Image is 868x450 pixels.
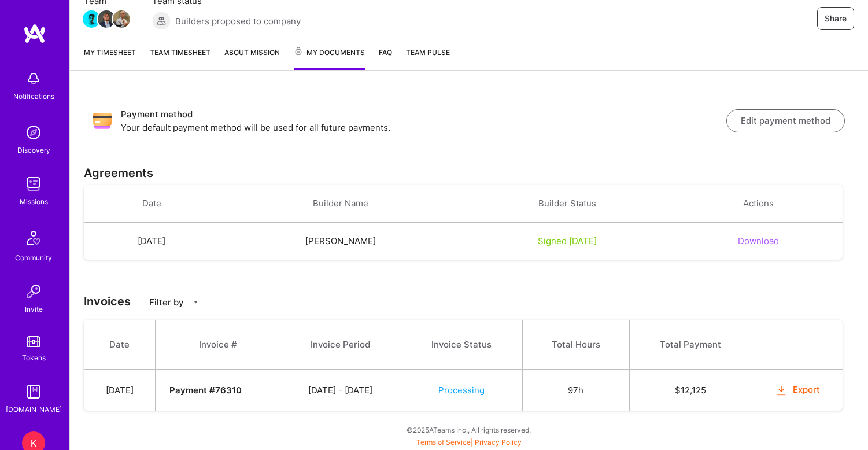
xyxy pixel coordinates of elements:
i: icon CaretDown [192,298,200,306]
span: Builders proposed to company [175,15,301,27]
img: logo [23,23,46,44]
a: Team Member Avatar [114,9,129,29]
th: Builder Name [220,185,461,223]
div: Community [15,252,52,264]
h3: Agreements [84,166,854,180]
td: [DATE] [84,223,220,260]
img: Team Member Avatar [113,10,130,28]
img: tokens [27,336,40,347]
button: Download [738,235,779,247]
th: Invoice # [156,320,280,370]
div: Invite [25,303,43,315]
td: [DATE] - [DATE] [280,370,401,411]
td: [DATE] [84,370,156,411]
img: discovery [22,121,45,144]
a: About Mission [224,46,280,70]
button: Share [817,7,854,30]
a: My Documents [294,46,365,70]
div: Signed [DATE] [475,235,660,247]
th: Date [84,320,156,370]
a: Team Pulse [406,46,450,70]
a: FAQ [379,46,392,70]
div: © 2025 ATeams Inc., All rights reserved. [69,415,868,444]
img: Builders proposed to company [152,12,171,30]
img: teamwork [22,172,45,196]
img: guide book [22,380,45,403]
th: Actions [674,185,842,223]
a: Team Member Avatar [84,9,99,29]
img: Team Member Avatar [98,10,115,28]
img: Payment method [93,112,112,130]
span: My Documents [294,46,365,59]
div: Discovery [17,144,50,156]
td: 97h [522,370,629,411]
div: Missions [20,196,48,208]
div: Tokens [22,352,46,364]
img: Team Member Avatar [83,10,100,28]
a: Privacy Policy [475,438,522,447]
span: Team Pulse [406,48,450,57]
i: icon OrangeDownload [775,384,788,397]
div: [DOMAIN_NAME] [6,403,62,415]
th: Invoice Period [280,320,401,370]
h3: Payment method [121,108,726,121]
img: Invite [22,280,45,303]
th: Total Payment [629,320,752,370]
span: Share [825,13,847,24]
p: Your default payment method will be used for all future payments. [121,121,726,134]
p: Filter by [149,296,184,308]
td: $ 12,125 [629,370,752,411]
strong: Payment # 76310 [169,385,242,396]
h3: Invoices [84,294,854,308]
th: Builder Status [461,185,674,223]
a: My timesheet [84,46,136,70]
a: Team Member Avatar [99,9,114,29]
button: Export [775,383,820,397]
img: Community [20,224,47,252]
th: Total Hours [522,320,629,370]
th: Invoice Status [401,320,522,370]
img: bell [22,67,45,90]
span: Processing [438,385,485,396]
div: Notifications [13,90,54,102]
th: Date [84,185,220,223]
td: [PERSON_NAME] [220,223,461,260]
button: Edit payment method [726,109,845,132]
span: | [416,438,522,447]
a: Team timesheet [150,46,210,70]
a: Terms of Service [416,438,471,447]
